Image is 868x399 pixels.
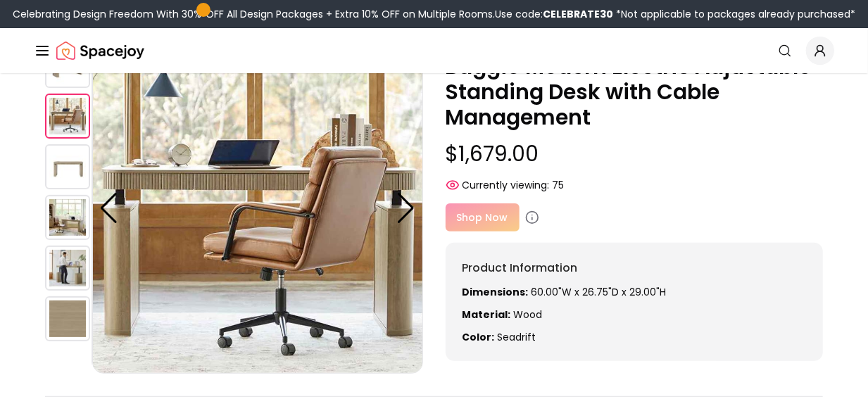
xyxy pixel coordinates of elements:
span: seadrift [498,330,536,344]
strong: Material: [463,308,511,322]
img: https://storage.googleapis.com/spacejoy-main/assets/688855d6bdeed00012cecd44/product_1_m6afgc120hpb [92,43,423,374]
a: Spacejoy [56,37,144,65]
span: 75 [553,178,565,192]
h6: Product Information [463,260,807,277]
strong: Color: [463,330,495,344]
span: Wood [514,308,543,322]
img: Spacejoy Logo [56,37,144,65]
img: https://storage.googleapis.com/spacejoy-main/assets/688855d6bdeed00012cecd44/product_3_69mimph8b86e [45,195,90,240]
span: Currently viewing: [463,178,550,192]
b: CELEBRATE30 [543,7,613,21]
p: $1,679.00 [446,141,824,167]
div: Celebrating Design Freedom With 30% OFF All Design Packages + Extra 10% OFF on Multiple Rooms. [13,7,855,21]
strong: Dimensions: [463,285,529,299]
img: https://storage.googleapis.com/spacejoy-main/assets/688855d6bdeed00012cecd44/product_5_4ch2ee16hfoa [45,296,90,341]
img: https://storage.googleapis.com/spacejoy-main/assets/688855d6bdeed00012cecd44/product_2_2ilhi833726m [45,144,90,189]
span: Use code: [495,7,613,21]
img: https://storage.googleapis.com/spacejoy-main/assets/688855d6bdeed00012cecd44/product_4_h8bgfollkhdk [45,246,90,291]
p: Baggio Modern Electric Adjustable Standing Desk with Cable Management [446,54,824,130]
span: *Not applicable to packages already purchased* [613,7,855,21]
nav: Global [34,28,834,73]
p: 60.00"W x 26.75"D x 29.00"H [463,285,807,299]
img: https://storage.googleapis.com/spacejoy-main/assets/688855d6bdeed00012cecd44/product_1_m6afgc120hpb [45,94,90,139]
